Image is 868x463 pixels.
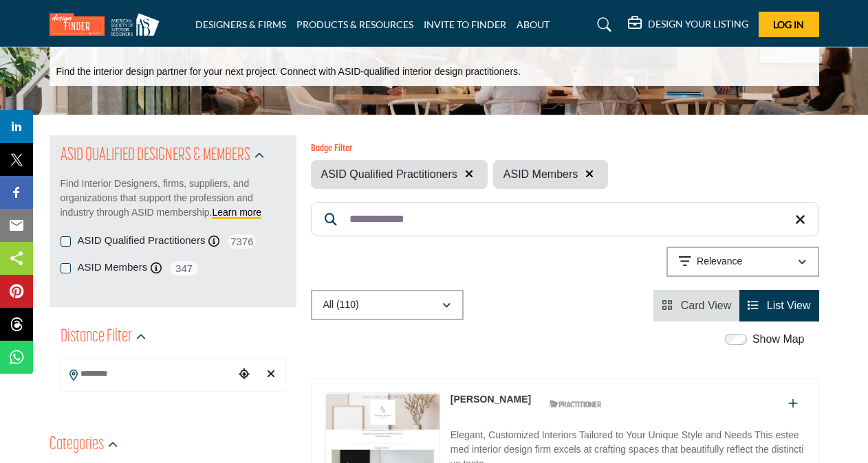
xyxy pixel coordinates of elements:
div: Clear search location [261,360,281,389]
p: Shawn McMorris [451,392,531,407]
a: PRODUCTS & RESOURCES [296,19,413,30]
a: Add To List [788,398,798,409]
li: Card View [653,290,739,321]
img: Site Logo [50,13,166,36]
span: Log In [773,19,804,30]
h2: Categories [50,433,104,458]
span: List View [767,300,811,311]
a: Learn more [213,207,262,218]
li: List View [739,290,818,321]
p: Find the interior design partner for your next project. Connect with ASID-qualified interior desi... [56,65,521,79]
a: View List [748,300,810,311]
div: Choose your current location [234,360,254,389]
span: Card View [681,300,732,311]
button: All (110) [311,290,464,320]
button: Relevance [666,247,819,277]
span: ASID Qualified Practitioners [321,166,457,183]
p: All (110) [323,298,359,312]
h2: Distance Filter [61,325,132,350]
button: Log In [759,12,819,37]
input: Selected ASID Qualified Practitioners checkbox [61,236,71,247]
span: ASID Members [503,166,578,183]
div: DESIGN YOUR LISTING [628,16,748,33]
span: 347 [169,260,199,277]
a: View Card [662,300,731,311]
a: Search [584,14,620,36]
a: [PERSON_NAME] [451,394,531,405]
h2: ASID QUALIFIED DESIGNERS & MEMBERS [61,144,250,168]
p: Find Interior Designers, firms, suppliers, and organizations that support the profession and indu... [61,177,285,220]
span: 7376 [226,233,257,250]
input: Search Location [61,361,235,387]
label: ASID Qualified Practitioners [78,233,206,249]
a: ABOUT [517,19,550,30]
img: ASID Qualified Practitioners Badge Icon [544,396,606,413]
h6: Badge Filter [311,144,609,155]
h5: DESIGN YOUR LISTING [648,18,748,30]
label: ASID Members [78,260,148,275]
a: DESIGNERS & FIRMS [195,19,286,30]
input: Selected ASID Members checkbox [61,263,71,273]
label: Show Map [752,331,805,348]
p: Relevance [697,255,742,269]
a: INVITE TO FINDER [424,19,506,30]
input: Search Keyword [311,202,819,236]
